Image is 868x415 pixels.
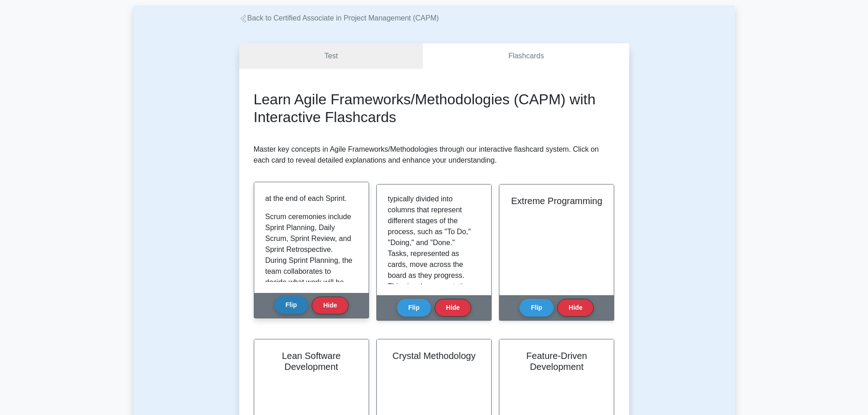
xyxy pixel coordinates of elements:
[239,14,439,22] a: Back to Certified Associate in Project Management (CAPM)
[388,350,480,361] h2: Crystal Methodology
[435,299,471,317] button: Hide
[312,297,348,314] button: Hide
[557,299,594,317] button: Hide
[239,43,423,69] a: Test
[510,350,603,372] h2: Feature-Driven Development
[254,144,615,166] p: Master key concepts in Agile Frameworks/Methodologies through our interactive flashcard system. C...
[397,299,431,317] button: Flip
[274,296,308,314] button: Flip
[265,350,358,372] h2: Lean Software Development
[423,43,629,69] a: Flashcards
[510,195,603,206] h2: Extreme Programming
[519,299,554,317] button: Flip
[254,91,615,126] h2: Learn Agile Frameworks/Methodologies (CAPM) with Interactive Flashcards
